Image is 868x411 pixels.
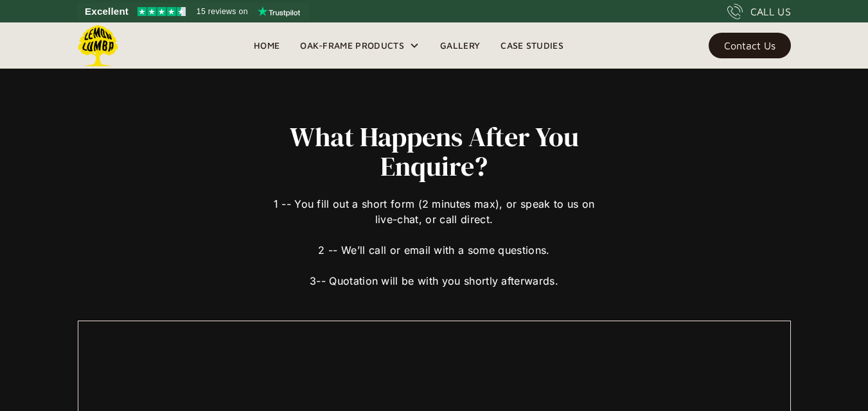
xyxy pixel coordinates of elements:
div: Contact Us [724,41,775,50]
div: 1 -- You fill out a short form (2 minutes max), or speak to us on live-chat, or call direct. 2 --... [269,181,600,289]
span: Excellent [85,4,128,19]
a: Contact Us [709,33,791,58]
a: Home [244,36,290,55]
div: Oak-Frame Products [290,22,430,69]
a: CALL US [727,4,791,19]
img: Trustpilot logo [258,6,300,17]
div: Oak-Frame Products [300,38,404,53]
h2: What Happens After You Enquire? [269,122,600,181]
img: Trustpilot 4.5 stars [137,7,186,16]
div: CALL US [750,4,791,19]
span: 15 reviews on [197,4,248,19]
a: Gallery [430,36,490,55]
a: See Lemon Lumba reviews on Trustpilot [77,3,309,21]
a: Case Studies [490,36,574,55]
